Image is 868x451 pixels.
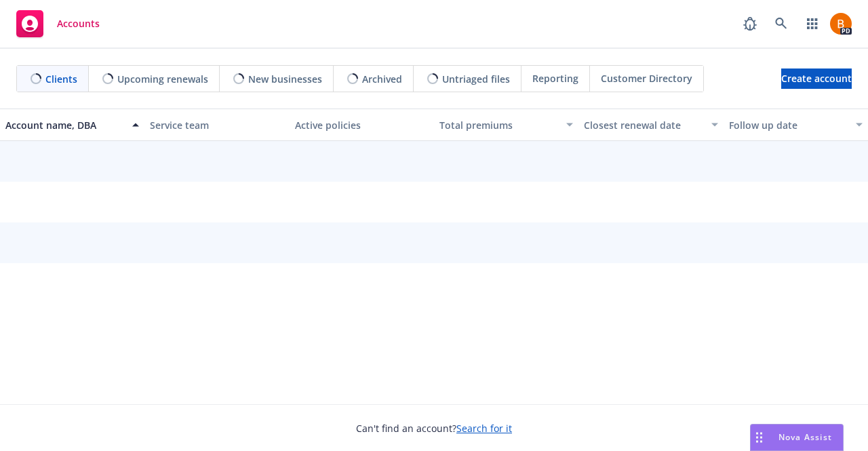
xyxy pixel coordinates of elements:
button: Active policies [290,109,434,141]
div: Total premiums [439,118,558,132]
div: Follow up date [729,118,848,132]
span: Reporting [532,71,578,85]
button: Closest renewal date [578,109,723,141]
a: Search [768,10,795,37]
div: Closest renewal date [584,118,703,132]
span: Archived [362,72,402,86]
button: Follow up date [724,109,868,141]
span: Customer Directory [601,71,692,85]
img: photo [830,13,852,35]
span: Create account [781,66,852,92]
span: Clients [45,72,77,86]
button: Service team [144,109,289,141]
span: Accounts [57,18,100,29]
span: Upcoming renewals [117,72,208,86]
button: Total premiums [434,109,578,141]
span: Nova Assist [778,431,832,443]
div: Drag to move [751,425,768,450]
span: Untriaged files [442,72,510,86]
a: Search for it [456,422,512,435]
a: Report a Bug [736,10,764,37]
div: Service team [150,118,283,132]
div: Active policies [295,118,429,132]
div: Account name, DBA [5,118,124,132]
button: Nova Assist [750,424,844,451]
a: Switch app [799,10,826,37]
span: Can't find an account? [356,421,512,435]
a: Create account [781,68,852,89]
a: Accounts [11,5,105,43]
span: New businesses [248,72,322,86]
